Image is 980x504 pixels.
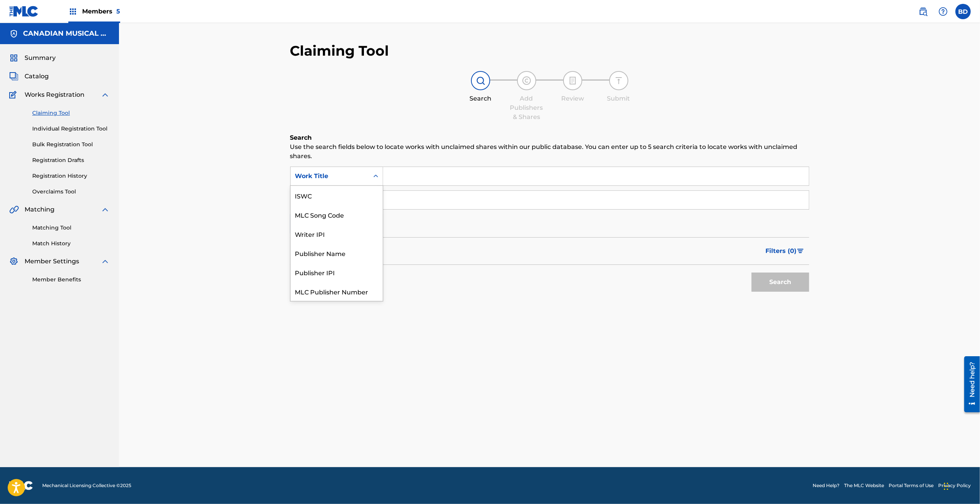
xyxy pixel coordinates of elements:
img: expand [101,205,110,214]
div: User Menu [955,4,971,19]
img: Member Settings [9,257,18,266]
img: search [919,7,928,16]
div: ISWC [291,186,383,205]
h2: Claiming Tool [290,42,389,59]
img: step indicator icon for Review [568,76,577,85]
a: Registration History [32,172,110,180]
span: Member Settings [25,257,79,266]
div: Work Title [295,172,364,181]
div: Publisher Name [291,243,383,263]
a: The MLC Website [844,482,884,489]
div: Search [461,94,500,103]
span: Mechanical Licensing Collective © 2025 [42,482,131,489]
div: Publisher IPI [291,263,383,282]
span: Catalog [25,72,49,81]
div: Review [554,94,592,103]
img: expand [101,90,110,99]
div: Drag [944,475,949,498]
img: step indicator icon for Submit [614,76,623,85]
iframe: Chat Widget [942,467,980,504]
span: 5 [116,8,120,15]
a: Registration Drafts [32,156,110,164]
img: Top Rightsholders [68,7,78,16]
img: Works Registration [9,90,19,99]
a: Privacy Policy [938,482,971,489]
a: SummarySummary [9,53,56,63]
div: MLC Song Code [291,205,383,224]
a: CatalogCatalog [9,72,49,81]
div: Writer IPI [291,224,383,243]
a: Bulk Registration Tool [32,140,110,149]
a: Individual Registration Tool [32,125,110,133]
a: Overclaims Tool [32,188,110,196]
h5: CANADIAN MUSICAL REPRODUCTION RIGHTS AGENCY LTD CMRRA [23,29,110,38]
a: Member Benefits [32,276,110,284]
img: Accounts [9,29,18,38]
img: expand [101,257,110,266]
img: logo [9,481,33,490]
form: Search Form [290,167,809,296]
span: Works Registration [25,90,84,99]
img: Matching [9,205,19,214]
img: step indicator icon for Search [476,76,485,85]
a: Public Search [916,4,931,19]
a: Need Help? [813,482,840,489]
span: Matching [25,205,55,214]
img: step indicator icon for Add Publishers & Shares [522,76,531,85]
div: MLC Publisher Number [291,282,383,301]
a: Claiming Tool [32,109,110,117]
h6: Search [290,133,809,142]
a: Matching Tool [32,224,110,232]
div: Submit [600,94,638,103]
iframe: Resource Center [959,354,980,415]
div: Add Publishers & Shares [507,94,546,122]
img: filter [797,249,804,253]
p: Use the search fields below to locate works with unclaimed shares within our public database. You... [290,142,809,161]
img: Summary [9,53,18,63]
img: help [939,7,948,16]
img: MLC Logo [9,6,39,17]
span: Summary [25,53,56,63]
span: Filters ( 0 ) [766,246,797,256]
a: Portal Terms of Use [889,482,934,489]
img: Catalog [9,72,18,81]
button: Filters (0) [761,241,809,261]
a: Match History [32,240,110,248]
span: Members [82,7,120,16]
div: Help [935,4,951,19]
